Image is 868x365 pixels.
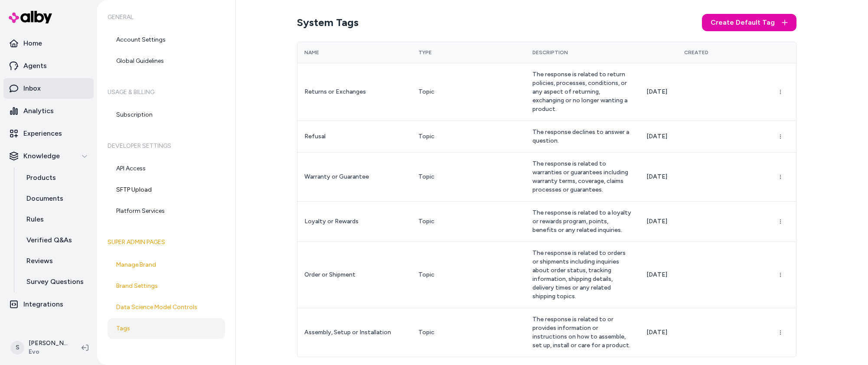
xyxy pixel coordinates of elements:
h6: Developer Settings [108,134,225,158]
a: Survey Questions [18,271,94,292]
span: [DATE] [646,133,667,140]
p: Agents [23,61,47,71]
span: Assembly, Setup or Installation [304,328,405,337]
p: Home [23,38,42,49]
span: S [10,341,24,355]
p: Analytics [23,106,54,116]
span: Topic [418,217,519,226]
a: Subscription [108,104,225,125]
button: S[PERSON_NAME]Evo [5,334,75,362]
p: Experiences [23,128,62,139]
p: Integrations [23,299,63,310]
span: Topic [418,328,519,337]
p: Inbox [23,83,41,94]
span: The response is related to return policies, processes, conditions, or any aspect of returning, ex... [532,70,633,114]
span: The response declines to answer a question. [532,128,633,145]
a: Agents [3,55,94,76]
a: SFTP Upload [108,179,225,200]
a: Manage Brand [108,254,225,275]
p: Survey Questions [26,277,84,287]
span: Order or Shipment [304,270,405,279]
span: The response is related to a loyalty or rewards program, points, benefits or any related inquiries. [532,209,633,235]
a: API Access [108,158,225,179]
a: Products [18,167,94,188]
p: Rules [26,214,44,225]
button: Create Default Tag [702,14,796,31]
a: Verified Q&As [18,230,94,251]
p: Verified Q&As [26,235,72,245]
span: Refusal [304,132,405,141]
a: Integrations [3,294,94,315]
a: Platform Services [108,201,225,222]
a: Analytics [3,101,94,121]
span: [DATE] [646,218,667,225]
a: Experiences [3,123,94,144]
span: Topic [418,270,519,279]
span: [DATE] [646,329,667,336]
span: Topic [418,173,519,181]
span: The response is related to orders or shipments including inquiries about order status, tracking i... [532,249,633,301]
span: Warranty or Guarantee [304,173,405,181]
span: Topic [418,132,519,141]
span: Evo [29,348,68,356]
p: Reviews [26,256,53,266]
a: Tags [108,318,225,339]
a: Documents [18,188,94,209]
span: [DATE] [646,88,667,95]
p: [PERSON_NAME] [29,339,68,348]
a: Global Guidelines [108,51,225,72]
span: Returns or Exchanges [304,88,405,96]
span: Loyalty or Rewards [304,217,405,226]
span: [DATE] [646,173,667,180]
span: Create Default Tag [711,17,775,28]
a: Inbox [3,78,94,99]
p: Products [26,173,56,183]
h2: System Tags [297,16,359,29]
a: Data Science Model Controls [108,297,225,318]
p: Documents [26,193,63,204]
div: Type [418,49,519,56]
a: Reviews [18,251,94,271]
p: Knowledge [23,151,60,161]
h6: Super Admin Pages [108,230,225,254]
div: Created [646,49,747,56]
img: alby Logo [9,11,52,23]
a: Account Settings [108,29,225,50]
button: Knowledge [3,146,94,166]
a: Home [3,33,94,54]
h6: General [108,5,225,29]
div: Description [532,49,633,56]
h6: Usage & Billing [108,80,225,104]
a: Brand Settings [108,276,225,297]
div: Name [304,49,405,56]
a: Rules [18,209,94,230]
span: [DATE] [646,271,667,278]
span: The response is related to warranties or guarantees including warranty terms, coverage, claims pr... [532,160,633,194]
span: Topic [418,88,519,96]
span: The response is related to or provides information or instructions on how to assemble, set up, in... [532,315,633,350]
